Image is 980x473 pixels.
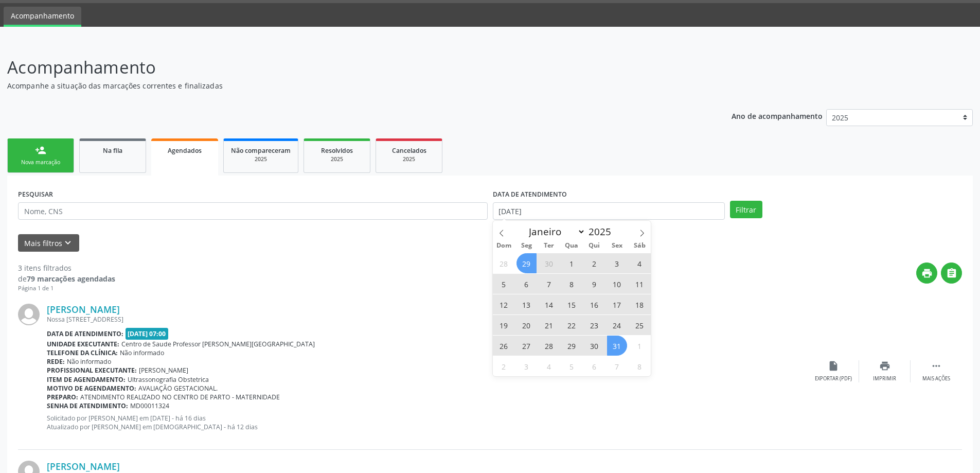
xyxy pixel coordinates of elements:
span: Outubro 18, 2025 [630,294,650,314]
span: Outubro 1, 2025 [562,253,582,273]
span: Outubro 15, 2025 [562,294,582,314]
span: Qui [583,242,605,249]
span: Novembro 3, 2025 [516,356,537,376]
span: Outubro 6, 2025 [516,274,537,294]
div: de [18,273,115,284]
span: Centro de Saude Professor [PERSON_NAME][GEOGRAPHIC_DATA] [121,340,315,348]
b: Preparo: [47,393,78,401]
div: Nova marcação [15,159,66,166]
span: Outubro 2, 2025 [584,253,604,273]
span: Não informado [120,348,164,357]
span: Outubro 23, 2025 [584,315,604,335]
span: Novembro 6, 2025 [584,356,604,376]
img: img [18,304,40,325]
p: Acompanhe a situação das marcações correntes e finalizadas [7,80,683,91]
span: Outubro 28, 2025 [539,336,559,356]
span: Outubro 7, 2025 [539,274,559,294]
span: Outubro 13, 2025 [516,294,537,314]
span: Sáb [628,242,651,249]
span: MD00011324 [130,401,169,410]
p: Acompanhamento [7,55,683,80]
span: Qua [560,242,583,249]
span: Outubro 16, 2025 [584,294,604,314]
span: Outubro 21, 2025 [539,315,559,335]
span: Na fila [103,146,122,155]
input: Nome, CNS [18,202,488,220]
span: [PERSON_NAME] [139,366,188,375]
div: 2025 [231,155,291,163]
span: Outubro 8, 2025 [562,274,582,294]
span: Outubro 12, 2025 [494,294,514,314]
div: person_add [35,145,46,156]
span: Outubro 29, 2025 [562,336,582,356]
i: print [879,360,890,372]
div: Mais ações [922,375,950,382]
button:  [941,262,962,284]
span: Outubro 3, 2025 [607,253,627,273]
input: Selecione um intervalo [493,202,725,220]
span: Outubro 27, 2025 [516,336,537,356]
span: Dom [493,242,515,249]
span: Setembro 28, 2025 [494,253,514,273]
span: Outubro 30, 2025 [584,336,604,356]
span: Setembro 29, 2025 [516,253,537,273]
span: Outubro 4, 2025 [630,253,650,273]
b: Item de agendamento: [47,375,126,384]
label: PESQUISAR [18,186,53,202]
label: DATA DE ATENDIMENTO [493,186,567,202]
div: 2025 [383,155,435,163]
button: Mais filtroskeyboard_arrow_down [18,234,79,252]
div: 3 itens filtrados [18,262,115,273]
span: Outubro 24, 2025 [607,315,627,335]
span: Outubro 9, 2025 [584,274,604,294]
span: [DATE] 07:00 [126,328,169,340]
span: Ultrassonografia Obstetrica [128,375,209,384]
a: [PERSON_NAME] [47,304,120,315]
span: Não informado [67,357,111,366]
span: Outubro 11, 2025 [630,274,650,294]
span: Resolvidos [321,146,353,155]
span: Outubro 10, 2025 [607,274,627,294]
b: Unidade executante: [47,340,119,348]
span: Outubro 5, 2025 [494,274,514,294]
i:  [931,360,942,372]
span: Seg [515,242,538,249]
i: print [921,268,933,279]
span: Novembro 1, 2025 [630,336,650,356]
span: Outubro 26, 2025 [494,336,514,356]
span: Outubro 22, 2025 [562,315,582,335]
p: Solicitado por [PERSON_NAME] em [DATE] - há 16 dias Atualizado por [PERSON_NAME] em [DEMOGRAPHIC_... [47,414,808,431]
span: Ter [538,242,560,249]
span: Outubro 20, 2025 [516,315,537,335]
span: Cancelados [392,146,426,155]
span: Novembro 4, 2025 [539,356,559,376]
span: Novembro 8, 2025 [630,356,650,376]
a: Acompanhamento [4,7,81,27]
strong: 79 marcações agendadas [27,274,115,284]
b: Data de atendimento: [47,329,123,338]
b: Rede: [47,357,65,366]
b: Telefone da clínica: [47,348,118,357]
i: keyboard_arrow_down [62,237,74,249]
span: Sex [605,242,628,249]
div: Página 1 de 1 [18,284,115,293]
select: Month [524,224,586,239]
span: ATENDIMENTO REALIZADO NO CENTRO DE PARTO - MATERNIDADE [80,393,280,401]
a: [PERSON_NAME] [47,461,120,472]
div: Nossa [STREET_ADDRESS] [47,315,808,324]
span: Outubro 31, 2025 [607,336,627,356]
span: Novembro 7, 2025 [607,356,627,376]
i: insert_drive_file [828,360,839,372]
span: AVALIAÇÃO GESTACIONAL. [138,384,218,393]
div: 2025 [311,155,363,163]
div: Imprimir [873,375,896,382]
b: Senha de atendimento: [47,401,128,410]
b: Profissional executante: [47,366,137,375]
span: Agendados [168,146,202,155]
div: Exportar (PDF) [815,375,852,382]
button: Filtrar [730,201,762,218]
input: Year [585,225,619,238]
span: Não compareceram [231,146,291,155]
span: Outubro 14, 2025 [539,294,559,314]
i:  [946,268,957,279]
